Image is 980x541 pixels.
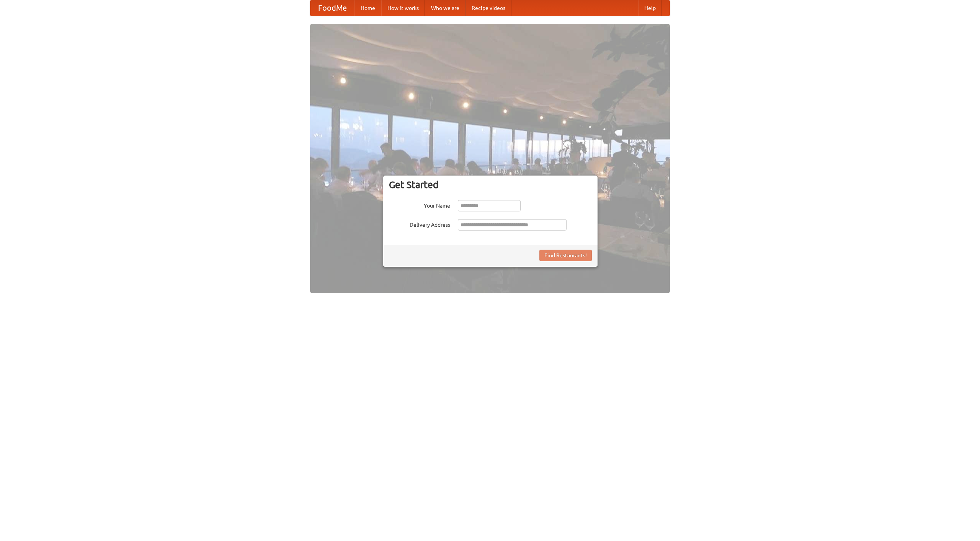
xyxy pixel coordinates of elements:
button: Find Restaurants! [539,250,592,261]
a: Who we are [425,0,465,16]
label: Delivery Address [389,219,450,229]
label: Your Name [389,200,450,210]
a: Home [354,0,381,16]
a: Help [638,0,662,16]
a: FoodMe [310,0,354,16]
h3: Get Started [389,179,592,190]
a: How it works [381,0,425,16]
a: Recipe videos [465,0,511,16]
